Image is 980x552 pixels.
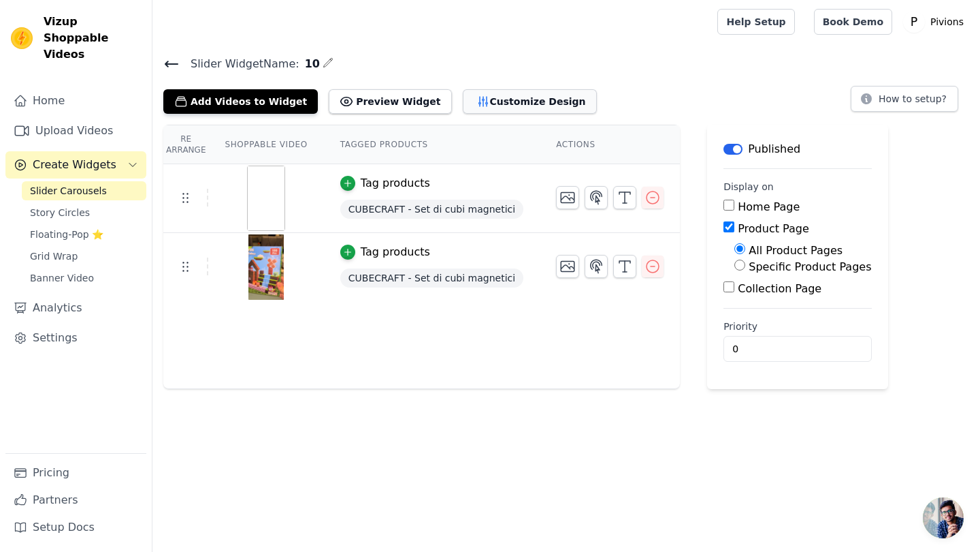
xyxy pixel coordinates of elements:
[5,487,146,514] a: Partners
[324,125,540,164] th: Tagged Products
[30,249,78,263] span: Grid Wrap
[299,56,320,72] span: 10
[925,10,969,34] p: Pivions
[22,269,146,288] a: Banner Video
[22,181,146,200] a: Slider Carousels
[723,180,774,194] legend: Display on
[30,206,90,219] span: Story Circles
[208,125,323,164] th: Shoppable Video
[11,27,33,49] img: Vizup
[748,141,800,157] p: Published
[5,87,146,114] a: Home
[5,459,146,487] a: Pricing
[5,324,146,352] a: Settings
[361,175,430,191] div: Tag products
[361,244,430,260] div: Tag products
[851,95,958,108] a: How to setup?
[30,184,107,198] span: Slider Carousels
[923,497,964,538] div: Aprire la chat
[163,89,318,114] button: Add Videos to Widget
[44,14,141,63] span: Vizup Shoppable Videos
[540,125,680,164] th: Actions
[5,514,146,541] a: Setup Docs
[22,203,146,222] a: Story Circles
[814,9,892,35] a: Book Demo
[903,10,969,34] button: P Pivions
[22,225,146,244] a: Floating-Pop ⭐
[717,9,794,35] a: Help Setup
[723,320,871,333] label: Priority
[33,157,116,173] span: Create Widgets
[463,89,597,114] button: Customize Design
[5,117,146,144] a: Upload Videos
[340,175,430,191] button: Tag products
[340,244,430,260] button: Tag products
[180,56,299,72] span: Slider Widget Name:
[163,125,208,164] th: Re Arrange
[22,247,146,266] a: Grid Wrap
[247,234,285,300] img: vizup-images-34eb.png
[749,260,871,273] label: Specific Product Pages
[749,244,843,257] label: All Product Pages
[911,15,917,29] text: P
[738,282,821,295] label: Collection Page
[329,89,451,114] button: Preview Widget
[323,55,333,73] div: Edit Name
[556,255,579,278] button: Change Thumbnail
[5,294,146,322] a: Analytics
[5,151,146,179] button: Create Widgets
[851,86,958,112] button: How to setup?
[738,222,809,235] label: Product Page
[556,186,579,209] button: Change Thumbnail
[30,271,94,285] span: Banner Video
[30,228,103,241] span: Floating-Pop ⭐
[340,200,523,219] span: CUBECRAFT - Set di cubi magnetici
[738,200,800,213] label: Home Page
[340,269,523,288] span: CUBECRAFT - Set di cubi magnetici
